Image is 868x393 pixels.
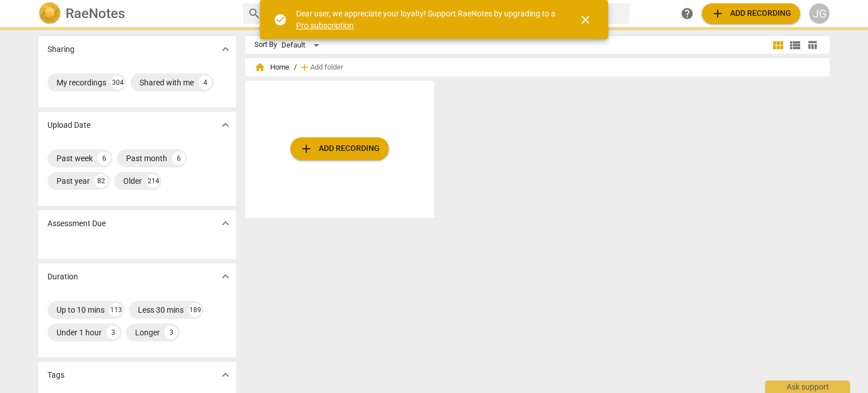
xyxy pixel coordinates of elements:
[217,268,234,285] button: Show more
[188,303,202,317] div: 189
[47,271,78,283] p: Duration
[702,3,800,24] button: Upload
[109,303,123,317] div: 113
[296,8,558,31] div: Dear user, we appreciate your loyalty! Support RaeNotes by upgrading to a
[47,44,75,55] p: Sharing
[217,366,234,383] button: Show more
[217,41,234,58] button: Show more
[135,327,160,338] div: Longer
[47,369,64,381] p: Tags
[57,327,102,338] div: Under 1 hour
[788,38,802,52] span: view_list
[804,37,821,54] button: Table view
[711,7,724,20] span: add
[809,3,830,24] button: JG
[47,218,106,230] p: Assessment Due
[219,42,232,56] span: expand_more
[217,116,234,133] button: Show more
[299,62,310,73] span: add
[172,152,185,165] div: 6
[296,21,354,30] a: Pro subscription
[57,304,105,316] div: Up to 10 mins
[274,13,287,27] span: check_circle
[254,41,277,49] div: Sort By
[126,153,167,164] div: Past month
[281,36,323,54] div: Default
[300,142,380,156] span: Add recording
[770,37,787,54] button: Tile view
[310,63,343,72] span: Add folder
[198,76,212,89] div: 4
[787,37,804,54] button: List view
[771,38,785,52] span: view_module
[765,381,850,393] div: Ask support
[572,6,599,33] button: Close
[66,6,125,21] h2: RaeNotes
[248,7,261,20] span: search
[219,368,232,382] span: expand_more
[807,40,818,50] span: table_chart
[677,3,697,24] a: Help
[111,76,124,89] div: 304
[57,153,93,164] div: Past week
[680,7,694,20] span: help
[97,152,111,165] div: 6
[140,77,194,88] div: Shared with me
[711,7,791,20] span: Add recording
[38,2,61,25] img: Logo
[300,142,313,156] span: add
[217,215,234,232] button: Show more
[38,2,234,25] a: LogoRaeNotes
[254,62,266,73] span: home
[57,77,106,88] div: My recordings
[164,326,178,339] div: 3
[219,217,232,230] span: expand_more
[138,304,184,316] div: Less 30 mins
[123,175,142,187] div: Older
[294,63,297,72] span: /
[579,13,592,27] span: close
[254,62,289,73] span: Home
[219,118,232,132] span: expand_more
[219,270,232,283] span: expand_more
[47,119,90,131] p: Upload Date
[94,174,108,188] div: 82
[57,175,90,187] div: Past year
[146,174,160,188] div: 214
[290,137,389,160] button: Upload
[106,326,120,339] div: 3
